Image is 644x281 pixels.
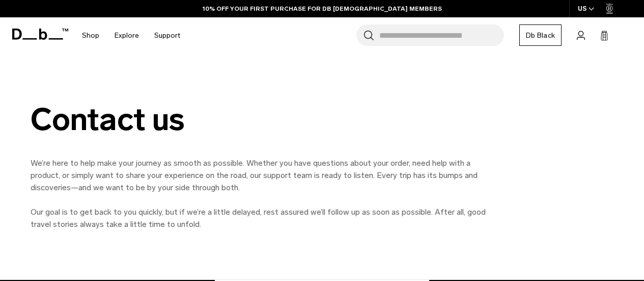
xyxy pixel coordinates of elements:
[31,103,489,137] div: Contact us
[31,157,489,194] p: We’re here to help make your journey as smooth as possible. Whether you have questions about your...
[115,17,139,54] a: Explore
[519,24,562,46] a: Db Black
[154,17,180,54] a: Support
[31,206,489,231] p: Our goal is to get back to you quickly, but if we’re a little delayed, rest assured we’ll follow ...
[82,17,99,54] a: Shop
[203,4,442,13] a: 10% OFF YOUR FIRST PURCHASE FOR DB [DEMOGRAPHIC_DATA] MEMBERS
[74,17,188,54] nav: Main Navigation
